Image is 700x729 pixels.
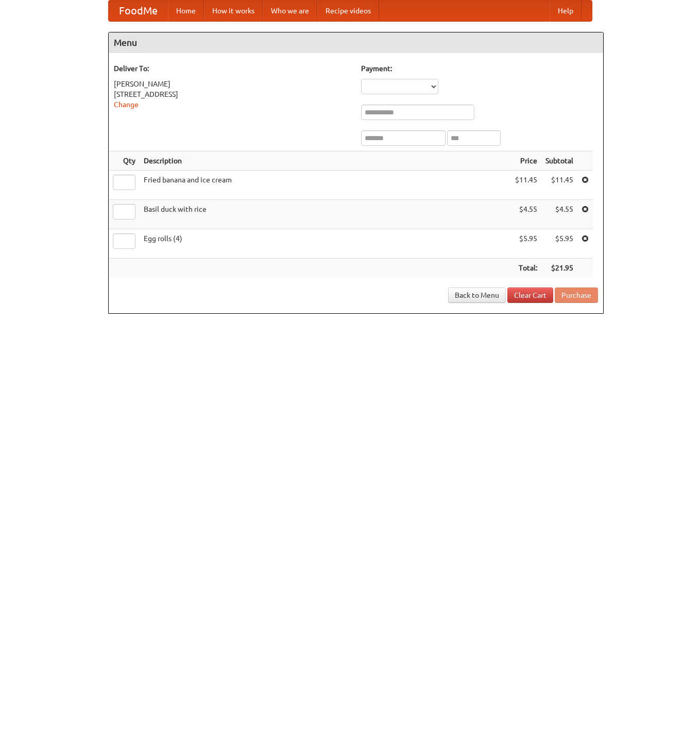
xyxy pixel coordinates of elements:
td: $5.95 [511,229,541,259]
td: $4.55 [541,200,577,229]
div: [STREET_ADDRESS] [114,89,351,99]
a: Home [168,1,204,21]
td: $4.55 [511,200,541,229]
h5: Payment: [361,63,598,74]
h4: Menu [109,32,603,53]
th: $21.95 [541,259,577,278]
a: Change [114,100,139,109]
td: Fried banana and ice cream [140,171,511,200]
a: Help [550,1,582,21]
button: Purchase [555,287,598,303]
th: Price [511,151,541,171]
a: Back to Menu [448,287,506,303]
a: FoodMe [109,1,168,21]
a: How it works [204,1,263,21]
a: Clear Cart [507,287,553,303]
td: Egg rolls (4) [140,229,511,259]
a: Recipe videos [317,1,379,21]
td: $5.95 [541,229,577,259]
td: $11.45 [511,171,541,200]
td: Basil duck with rice [140,200,511,229]
th: Qty [109,151,140,171]
h5: Deliver To: [114,63,351,74]
a: Who we are [263,1,317,21]
th: Total: [511,259,541,278]
th: Subtotal [541,151,577,171]
th: Description [140,151,511,171]
td: $11.45 [541,171,577,200]
div: [PERSON_NAME] [114,79,351,89]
